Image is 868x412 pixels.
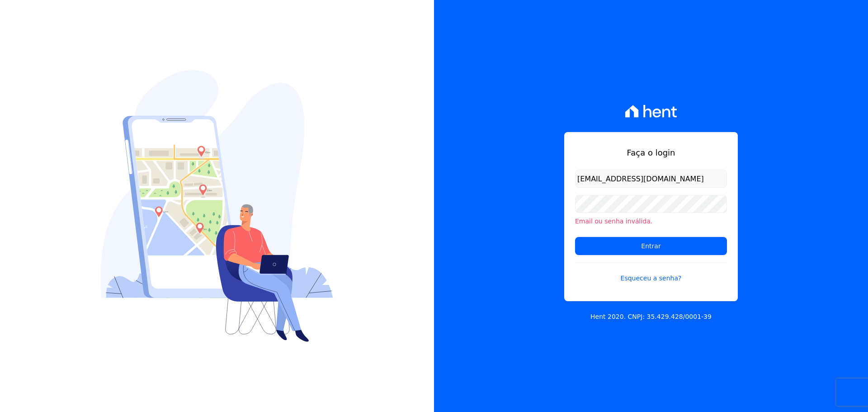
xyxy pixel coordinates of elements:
[575,170,727,188] input: Email
[575,262,727,283] a: Esqueceu a senha?
[575,237,727,255] input: Entrar
[575,147,727,159] h1: Faça o login
[575,217,727,226] li: Email ou senha inválida.
[101,70,333,342] img: Login
[590,312,712,322] p: Hent 2020. CNPJ: 35.429.428/0001-39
